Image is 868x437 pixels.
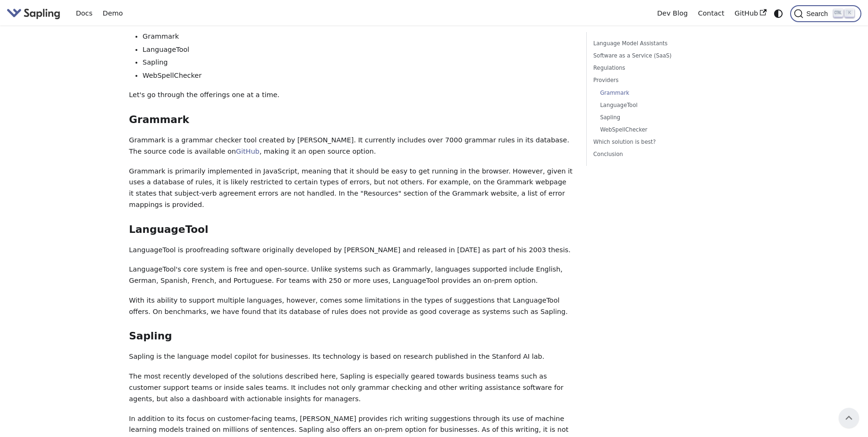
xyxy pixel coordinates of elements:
a: Dev Blog [652,6,692,21]
p: LanguageTool is proofreading software originally developed by [PERSON_NAME] and released in [DATE... [129,245,573,256]
h3: LanguageTool [129,223,573,236]
li: Sapling [143,57,573,68]
a: Regulations [593,64,721,73]
button: Switch between dark and light mode (currently system mode) [772,7,785,20]
button: Search (Ctrl+K) [790,5,861,22]
a: Contact [693,6,730,21]
button: Scroll back to top [839,408,859,428]
a: Demo [98,6,128,21]
img: Sapling.ai [7,7,60,20]
p: The most recently developed of the solutions described here, Sapling is especially geared towards... [129,371,573,404]
p: Grammark is primarily implemented in JavaScript, meaning that it should be easy to get running in... [129,166,573,211]
kbd: K [845,9,854,17]
a: Sapling.ai [7,7,64,20]
p: Grammark is a grammar checker tool created by [PERSON_NAME]. It currently includes over 7000 gram... [129,135,573,157]
a: Sapling [600,113,718,122]
a: LanguageTool [600,101,718,110]
p: With its ability to support multiple languages, however, comes some limitations in the types of s... [129,295,573,318]
p: Sapling is the language model copilot for businesses. Its technology is based on research publish... [129,351,573,363]
a: Software as a Service (SaaS) [593,51,721,60]
li: WebSpellChecker [143,70,573,82]
a: Grammark [600,89,718,98]
a: Conclusion [593,150,721,159]
a: WebSpellChecker [600,125,718,134]
a: Providers [593,76,721,85]
a: Docs [71,6,98,21]
a: Language Model Assistants [593,39,721,48]
a: Which solution is best? [593,138,721,147]
h3: Grammark [129,114,573,126]
li: Grammark [143,31,573,42]
p: Let's go through the offerings one at a time. [129,90,573,101]
a: GitHub [729,6,771,21]
h3: Sapling [129,330,573,343]
li: LanguageTool [143,44,573,56]
p: LanguageTool's core system is free and open-source. Unlike systems such as Grammarly, languages s... [129,264,573,287]
span: Search [803,10,834,17]
a: GitHub [236,148,260,155]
